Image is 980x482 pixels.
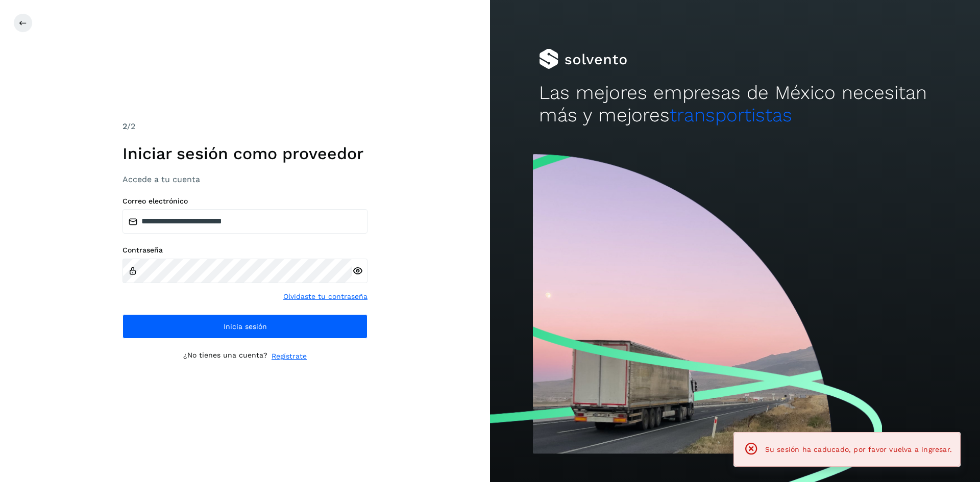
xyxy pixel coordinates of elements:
a: Olvidaste tu contraseña [283,291,367,302]
span: Su sesión ha caducado, por favor vuelva a ingresar. [765,445,952,453]
p: ¿No tienes una cuenta? [183,351,267,362]
h3: Accede a tu cuenta [122,174,367,184]
div: /2 [122,120,367,133]
label: Correo electrónico [122,197,367,206]
label: Contraseña [122,246,367,255]
span: Inicia sesión [224,323,267,330]
h1: Iniciar sesión como proveedor [122,144,367,163]
h2: Las mejores empresas de México necesitan más y mejores [539,82,931,127]
span: 2 [122,121,127,131]
a: Regístrate [272,351,307,362]
button: Inicia sesión [122,314,367,339]
span: transportistas [670,104,792,126]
